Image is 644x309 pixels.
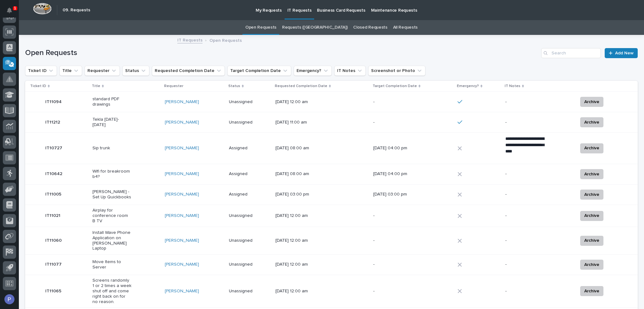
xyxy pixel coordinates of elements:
[393,20,418,35] a: All Requests
[584,261,599,268] span: Archive
[541,48,601,58] input: Search
[25,92,638,112] tr: IT11094IT11094 standard PDF drawings[PERSON_NAME] Unassigned[DATE] 12:00 am--Archive
[209,36,242,43] p: Open Requests
[353,20,387,35] a: Closed Requests
[85,66,120,76] button: Requester
[165,192,199,197] a: [PERSON_NAME]
[373,83,417,90] p: Target Completion Date
[505,213,545,218] p: -
[3,293,16,306] button: users-avatar
[584,144,599,152] span: Archive
[59,66,82,76] button: Title
[580,117,603,127] button: Archive
[92,230,132,251] p: Install Wave Phone Application on [PERSON_NAME] Laptop
[229,262,268,267] p: Unassigned
[505,289,545,294] p: -
[275,213,315,218] p: [DATE] 12:00 am
[45,119,61,125] p: IT11212
[584,191,599,198] span: Archive
[25,164,638,184] tr: IT10642IT10642 Wifi for breakroom b4?[PERSON_NAME] Assigned[DATE] 08:00 am[DATE] 04:00 pm-Archive
[275,192,315,197] p: [DATE] 03:00 pm
[580,236,603,246] button: Archive
[373,262,413,267] p: -
[164,83,183,90] p: Requester
[457,83,479,90] p: Emergency?
[25,205,638,227] tr: IT11021IT11021 Airplay for conference room B TV[PERSON_NAME] Unassigned[DATE] 12:00 am--Archive
[92,83,100,90] p: Title
[45,261,63,267] p: IT11077
[45,190,63,197] p: IT11005
[584,287,599,295] span: Archive
[45,144,64,151] p: IT10727
[245,20,276,35] a: Open Requests
[275,171,315,177] p: [DATE] 08:00 am
[580,190,603,200] button: Archive
[373,289,413,294] p: -
[92,169,132,179] p: Wifi for breakroom b4?
[275,289,315,294] p: [DATE] 12:00 am
[584,212,599,219] span: Archive
[229,171,268,177] p: Assigned
[275,238,315,243] p: [DATE] 12:00 am
[580,169,603,179] button: Archive
[165,238,199,243] a: [PERSON_NAME]
[8,8,16,18] div: Notifications1
[229,192,268,197] p: Assigned
[505,262,545,267] p: -
[165,146,199,151] a: [PERSON_NAME]
[45,287,63,294] p: IT11065
[25,133,638,164] tr: IT10727IT10727 Sip trunk[PERSON_NAME] Assigned[DATE] 08:00 am[DATE] 04:00 pm**** **** **** **** *...
[373,120,413,125] p: -
[25,227,638,254] tr: IT11060IT11060 Install Wave Phone Application on [PERSON_NAME] Laptop[PERSON_NAME] Unassigned[DAT...
[505,238,545,243] p: -
[275,99,315,105] p: [DATE] 12:00 am
[33,3,52,14] img: Workspace Logo
[45,237,63,243] p: IT11060
[373,99,413,105] p: -
[505,192,545,197] p: -
[229,146,268,151] p: Assigned
[92,189,132,200] p: [PERSON_NAME] - Set Up Quickbooks
[45,98,63,105] p: IT11094
[25,254,638,275] tr: IT11077IT11077 Move Items to Server[PERSON_NAME] Unassigned[DATE] 12:00 am--Archive
[584,98,599,106] span: Archive
[165,213,199,218] a: [PERSON_NAME]
[584,170,599,178] span: Archive
[275,83,327,90] p: Requested Completion Date
[14,6,16,10] p: 1
[92,117,132,128] p: Tekla [DATE]-[DATE]
[373,171,413,177] p: [DATE] 04:00 pm
[122,66,149,76] button: Status
[92,97,132,107] p: standard PDF drawings
[373,213,413,218] p: -
[25,66,57,76] button: Ticket ID
[505,171,545,177] p: -
[505,83,520,90] p: IT Notes
[584,119,599,126] span: Archive
[92,146,132,151] p: Sip trunk
[275,120,315,125] p: [DATE] 11:00 am
[275,262,315,267] p: [DATE] 12:00 am
[373,192,413,197] p: [DATE] 03:00 pm
[229,120,268,125] p: Unassigned
[92,278,132,304] p: Screens randomly 1 or 2 times a week shut off and come right back on for no reason.
[275,146,315,151] p: [DATE] 08:00 am
[92,208,132,223] p: Airplay for conference room B TV
[615,51,634,55] span: Add New
[294,66,332,76] button: Emergency?
[373,238,413,243] p: -
[25,48,539,58] h1: Open Requests
[229,238,268,243] p: Unassigned
[3,4,16,17] button: Notifications
[282,20,347,35] a: Requests ([GEOGRAPHIC_DATA])
[25,275,638,307] tr: IT11065IT11065 Screens randomly 1 or 2 times a week shut off and come right back on for no reason...
[165,120,199,125] a: [PERSON_NAME]
[92,259,132,270] p: Move Items to Server
[580,143,603,153] button: Archive
[580,260,603,270] button: Archive
[229,213,268,218] p: Unassigned
[165,171,199,177] a: [PERSON_NAME]
[584,237,599,244] span: Archive
[228,83,240,90] p: Status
